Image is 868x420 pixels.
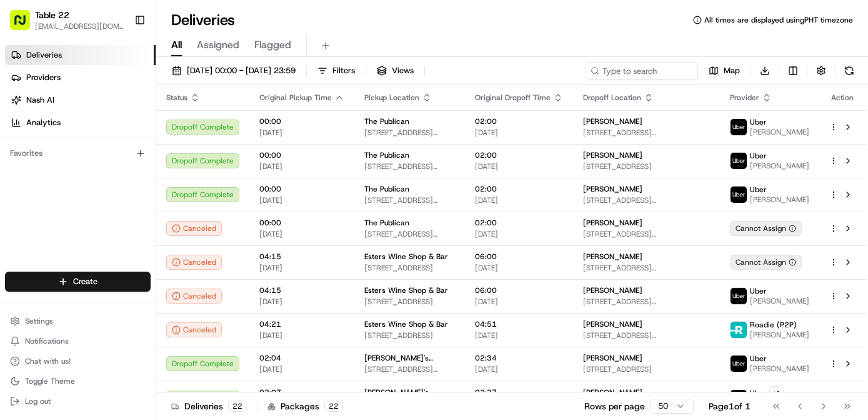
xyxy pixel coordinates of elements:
[583,161,710,172] span: [STREET_ADDRESS]
[583,150,642,160] span: [PERSON_NAME]
[364,128,455,138] span: [STREET_ADDRESS][PERSON_NAME]
[364,263,455,273] span: [STREET_ADDRESS]
[259,218,344,228] span: 00:00
[475,319,563,329] span: 04:51
[730,221,802,236] button: Cannot Assign
[583,263,710,273] span: [STREET_ADDRESS][PERSON_NAME]
[475,364,563,374] span: [DATE]
[166,255,222,270] button: Canceled
[364,229,455,239] span: [STREET_ADDRESS][PERSON_NAME]
[703,62,746,79] button: Map
[709,400,751,412] div: Page 1 of 1
[583,319,642,329] span: [PERSON_NAME]
[26,95,54,106] span: Nash AI
[259,229,344,239] span: [DATE]
[475,116,563,126] span: 02:00
[583,229,710,239] span: [STREET_ADDRESS][PERSON_NAME]
[166,289,222,304] div: Canceled
[171,38,182,53] span: All
[583,218,642,228] span: [PERSON_NAME]
[364,195,455,205] span: [STREET_ADDRESS][PERSON_NAME]
[750,330,809,340] span: [PERSON_NAME]
[312,62,361,79] button: Filters
[259,387,344,397] span: 02:07
[26,72,61,83] span: Providers
[5,5,129,35] button: Table 22[EMAIL_ADDRESS][DOMAIN_NAME]
[267,400,343,412] div: Packages
[25,356,71,366] span: Chat with us!
[259,161,344,172] span: [DATE]
[731,153,747,169] img: uber-new-logo.jpeg
[364,184,409,194] span: The Publican
[730,93,759,103] span: Provider
[750,286,767,296] span: Uber
[730,255,802,270] div: Cannot Assign
[332,65,355,76] span: Filters
[259,184,344,194] span: 00:00
[35,9,69,21] span: Table 22
[166,62,301,79] button: [DATE] 00:00 - [DATE] 23:59
[750,127,809,137] span: [PERSON_NAME]
[5,68,156,88] a: Providers
[583,195,710,205] span: [STREET_ADDRESS][PERSON_NAME]
[583,184,642,194] span: [PERSON_NAME]
[171,400,247,412] div: Deliveries
[724,65,740,76] span: Map
[259,195,344,205] span: [DATE]
[475,285,563,295] span: 06:00
[586,62,698,79] input: Type to search
[750,151,767,161] span: Uber
[475,93,551,103] span: Original Dropoff Time
[5,90,156,110] a: Nash AI
[259,330,344,341] span: [DATE]
[583,297,710,307] span: [STREET_ADDRESS][PERSON_NAME]
[750,161,809,171] span: [PERSON_NAME]
[583,353,642,363] span: [PERSON_NAME]
[731,322,747,338] img: roadie-logo-v2.jpg
[166,322,222,337] div: Canceled
[475,252,563,262] span: 06:00
[829,93,856,103] div: Action
[750,117,767,127] span: Uber
[5,272,151,292] button: Create
[364,330,455,341] span: [STREET_ADDRESS]
[364,93,419,103] span: Pickup Location
[584,400,645,412] p: Rows per page
[259,285,344,295] span: 04:15
[171,10,235,30] h1: Deliveries
[583,285,642,295] span: [PERSON_NAME]
[259,263,344,273] span: [DATE]
[750,320,797,330] span: Roadie (P2P)
[364,353,455,363] span: [PERSON_NAME]'s Grocer
[25,396,51,406] span: Log out
[35,21,124,31] button: [EMAIL_ADDRESS][DOMAIN_NAME]
[5,392,151,410] button: Log out
[259,319,344,329] span: 04:21
[583,93,641,103] span: Dropoff Location
[583,252,642,262] span: [PERSON_NAME]
[583,116,642,126] span: [PERSON_NAME]
[5,312,151,330] button: Settings
[841,62,858,79] button: Refresh
[25,316,53,326] span: Settings
[475,150,563,160] span: 02:00
[259,353,344,363] span: 02:04
[73,276,97,287] span: Create
[26,117,61,128] span: Analytics
[475,161,563,172] span: [DATE]
[371,62,419,79] button: Views
[5,332,151,350] button: Notifications
[5,143,151,163] div: Favorites
[750,354,767,364] span: Uber
[259,93,332,103] span: Original Pickup Time
[750,296,809,306] span: [PERSON_NAME]
[228,401,247,412] div: 22
[259,252,344,262] span: 04:15
[364,218,409,228] span: The Publican
[259,364,344,374] span: [DATE]
[364,364,455,374] span: [STREET_ADDRESS][PERSON_NAME]
[5,372,151,390] button: Toggle Theme
[475,297,563,307] span: [DATE]
[750,364,809,374] span: [PERSON_NAME]
[166,93,187,103] span: Status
